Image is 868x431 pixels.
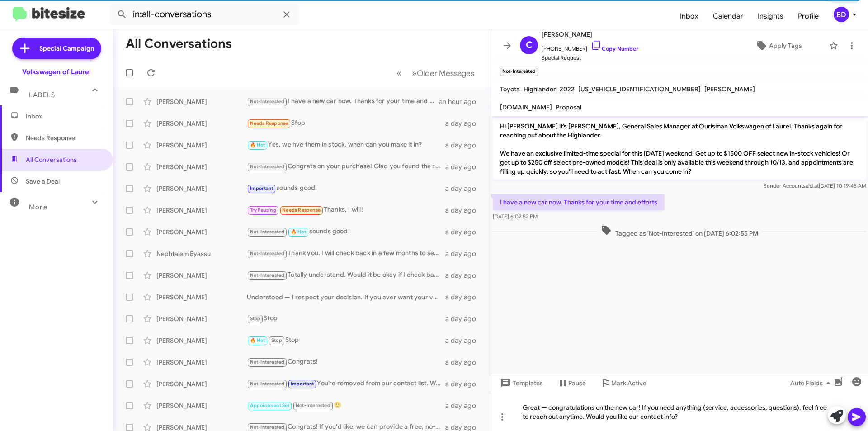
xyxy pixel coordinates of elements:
span: [DOMAIN_NAME] [500,103,552,111]
div: Congrats! [247,357,445,367]
span: Not-Interested [250,99,285,104]
div: [PERSON_NAME] [156,293,247,302]
button: Apply Tags [732,38,825,54]
div: a day ago [445,227,483,237]
button: Next [406,64,480,82]
span: « [396,67,401,79]
div: [PERSON_NAME] [156,184,247,193]
div: [PERSON_NAME] [156,271,247,280]
span: Not-Interested [250,164,285,170]
span: 2022 [560,85,575,93]
a: Insights [750,3,791,29]
nav: Page navigation example [392,64,480,82]
p: I have a new car now. Thanks for your time and efforts [493,194,665,210]
div: [PERSON_NAME] [156,314,247,323]
span: Templates [498,375,543,391]
div: Congrats on your purchase! Glad you found the right vehicle. If you need future service, accessor... [247,161,445,172]
span: [PHONE_NUMBER] [542,40,638,53]
div: Understood — I respect your decision. If you ever want your vehicle evaluated for purchase, reply... [247,293,445,302]
span: Appointment Set [250,403,290,408]
div: [PERSON_NAME] [156,97,247,106]
div: Thank you. I will check back in a few months to see if anything has changed. If you'd prefer a di... [247,248,445,259]
div: Volkswagen of Laurel [22,67,91,76]
div: [PERSON_NAME] [156,379,247,388]
div: Stop [247,313,445,324]
button: Pause [550,375,593,391]
span: Older Messages [417,68,474,78]
div: Nephtalem Eyassu [156,249,247,258]
div: You’re removed from our contact list. We won’t send further messages. If you change your mind, fe... [247,379,445,389]
p: Hi [PERSON_NAME] it’s [PERSON_NAME], General Sales Manager at Ourisman Volkswagen of Laurel. Than... [493,118,866,180]
button: BD [826,7,858,22]
div: an hour ago [439,97,483,106]
span: said at [803,182,819,189]
span: Inbox [26,112,103,121]
span: Stop [271,337,282,343]
button: Templates [491,375,550,391]
button: Mark Active [593,375,654,391]
div: BD [834,7,849,22]
span: Profile [791,3,826,29]
span: Highlander [524,85,556,93]
span: Needs Response [26,133,103,142]
span: Needs Response [250,120,288,126]
div: a day ago [445,293,483,302]
div: [PERSON_NAME] [156,141,247,150]
div: [PERSON_NAME] [156,162,247,171]
span: Tagged as 'Not-Interested' on [DATE] 6:02:55 PM [597,225,762,238]
div: a day ago [445,141,483,150]
span: Important [250,185,274,191]
span: C [526,38,533,52]
a: Inbox [673,3,706,29]
span: Not-Interested [250,229,285,235]
span: Special Request [542,53,638,62]
span: Important [291,381,314,387]
div: [PERSON_NAME] [156,358,247,367]
span: More [29,203,47,211]
span: Not-Interested [296,403,330,408]
span: [PERSON_NAME] [542,29,638,40]
span: Pause [568,375,586,391]
button: Previous [391,64,407,82]
div: a day ago [445,119,483,128]
div: a day ago [445,206,483,215]
span: [PERSON_NAME] [704,85,755,93]
span: Toyota [500,85,520,93]
span: Not-Interested [250,381,285,387]
div: a day ago [445,314,483,323]
div: Yes, we hve them in stock, when can you make it in? [247,140,445,150]
div: [PERSON_NAME] [156,401,247,410]
button: Auto Fields [783,375,841,391]
div: a day ago [445,162,483,171]
div: [PERSON_NAME] [156,336,247,345]
h1: All Conversations [126,37,232,51]
span: Auto Fields [790,375,834,391]
div: Thanks, I will! [247,205,445,215]
span: All Conversations [26,155,77,164]
span: [US_VEHICLE_IDENTIFICATION_NUMBER] [578,85,701,93]
div: sounds good! [247,227,445,237]
span: Not-Interested [250,251,285,256]
div: sounds good! [247,183,445,194]
div: a day ago [445,336,483,345]
span: 🔥 Hot [250,337,265,343]
span: Save a Deal [26,177,60,186]
span: 🔥 Hot [250,142,265,148]
span: Special Campaign [39,44,94,53]
div: [PERSON_NAME] [156,227,247,237]
span: » [412,67,417,79]
div: [PERSON_NAME] [156,206,247,215]
span: Apply Tags [769,38,802,54]
span: Not-Interested [250,359,285,365]
a: Copy Number [591,45,638,52]
div: Great — congratulations on the new car! If you need anything (service, accessories, questions), f... [491,393,868,431]
div: a day ago [445,358,483,367]
span: [DATE] 6:02:52 PM [493,213,538,220]
div: Totally understand. Would it be okay if I check back in a few weeks or after your furlough ends? ... [247,270,445,280]
div: a day ago [445,271,483,280]
a: Calendar [706,3,750,29]
div: Stop [247,335,445,346]
div: a day ago [445,184,483,193]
